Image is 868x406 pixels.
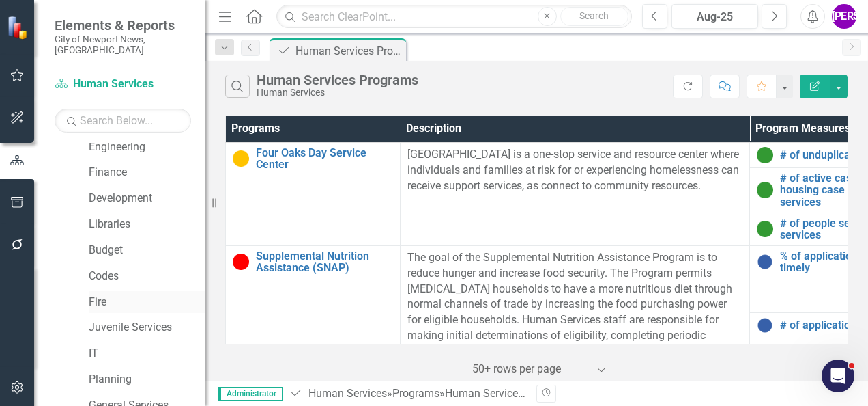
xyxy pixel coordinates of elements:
[89,320,205,336] a: Juvenile Services
[55,33,191,56] small: City of Newport News, [GEOGRAPHIC_DATA]
[55,109,191,133] input: Search Below...
[256,250,393,274] a: Supplemental Nutrition Assistance (SNAP)
[6,15,31,40] img: ClearPoint Strategy
[757,221,773,237] img: On Target
[218,387,283,401] span: Administrator
[89,295,205,310] a: Fire
[226,245,401,364] td: Double-Click to Edit Right Click for Context Menu
[276,5,632,29] input: Search ClearPoint...
[757,182,773,198] img: On Target
[822,360,854,392] iframe: Intercom live chat
[89,243,205,258] a: Budget
[89,165,205,180] a: Finance
[295,42,403,59] div: Human Services Programs
[89,139,205,155] a: Engineering
[757,254,773,270] img: No Information
[226,142,401,245] td: Double-Click to Edit Right Click for Context Menu
[407,250,742,360] p: The goal of the Supplemental Nutrition Assistance Program is to reduce hunger and increase food s...
[401,245,750,364] td: Double-Click to Edit
[257,72,418,87] div: Human Services Programs
[256,147,393,171] a: Four Oaks Day Service Center
[560,7,628,26] button: Search
[407,148,739,192] span: [GEOGRAPHIC_DATA] is a one-stop service and resource center where individuals and families at ris...
[445,387,573,400] div: Human Services Programs
[89,269,205,284] a: Codes
[89,217,205,232] a: Libraries
[676,9,753,25] div: Aug-25
[55,17,191,33] span: Elements & Reports
[55,77,191,92] a: Human Services
[308,387,387,400] a: Human Services
[757,317,773,334] img: No Information
[89,191,205,206] a: Development
[392,387,439,400] a: Programs
[89,346,205,362] a: IT
[89,372,205,388] a: Planning
[233,150,249,167] img: Caution
[757,147,773,163] img: On Target
[671,4,758,29] button: Aug-25
[257,87,418,98] div: Human Services
[233,254,249,270] img: Below Target
[579,10,609,21] span: Search
[832,4,856,29] button: [PERSON_NAME]
[289,386,526,402] div: » »
[401,142,750,245] td: Double-Click to Edit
